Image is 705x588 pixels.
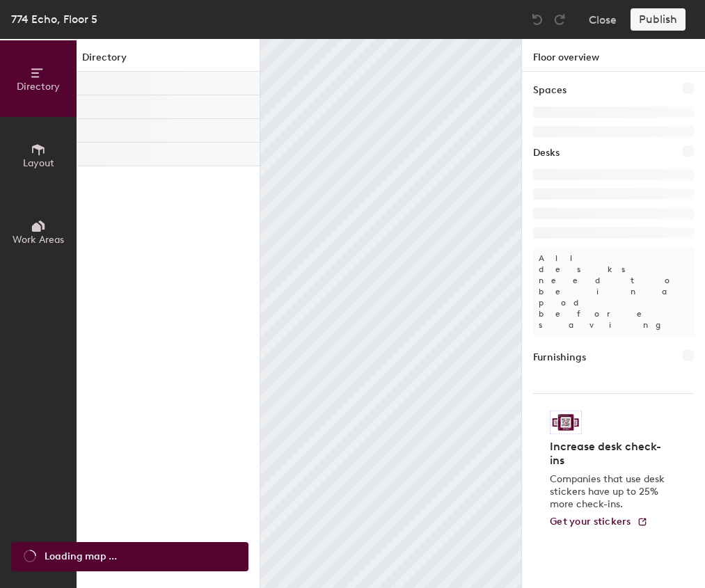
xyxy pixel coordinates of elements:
[550,516,648,528] a: Get your stickers
[550,473,669,511] p: Companies that use desk stickers have up to 25% more check-ins.
[11,10,97,28] div: 774 Echo, Floor 5
[260,39,521,588] canvas: Map
[533,247,694,336] p: All desks need to be in a pod before saving
[533,145,560,161] h1: Desks
[77,50,260,72] h1: Directory
[550,411,582,434] img: Sticker logo
[589,8,617,31] button: Close
[533,83,567,98] h1: Spaces
[522,39,705,72] h1: Floor overview
[553,13,567,26] img: Redo
[23,157,54,169] span: Layout
[45,549,117,564] span: Loading map ...
[13,234,64,246] span: Work Areas
[530,13,544,26] img: Undo
[17,81,60,93] span: Directory
[550,516,631,527] span: Get your stickers
[533,350,586,365] h1: Furnishings
[550,440,669,468] h4: Increase desk check-ins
